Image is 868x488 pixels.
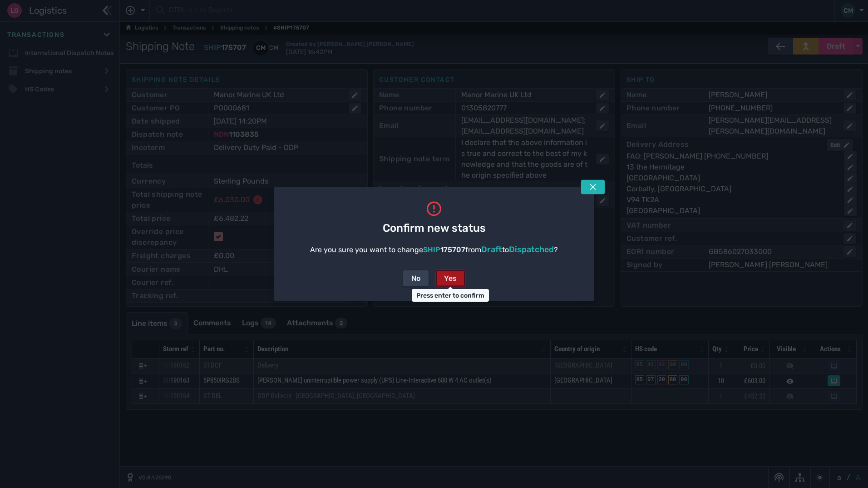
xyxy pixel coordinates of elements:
span: SHIP [423,245,440,254]
span: Dispatched [509,244,554,254]
button: No [403,270,429,287]
div: Yes [444,273,457,284]
button: Yes [436,270,465,287]
button: Tap escape key to close [581,180,605,194]
div: No [411,273,420,284]
span: 175707 [440,245,465,254]
div: Press enter to confirm [412,289,489,302]
span: Confirm new status [383,220,486,236]
span: Draft [481,244,502,254]
div: Are you sure you want to change from to ? [310,244,558,256]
